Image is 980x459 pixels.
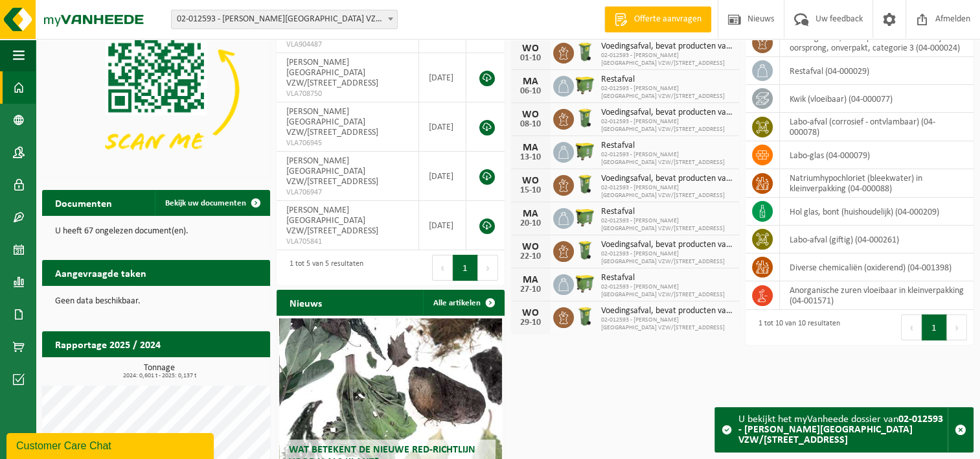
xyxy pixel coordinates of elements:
[574,74,596,96] img: WB-1100-HPE-GN-50
[780,57,974,85] td: restafval (04-000029)
[419,152,466,201] td: [DATE]
[738,414,943,445] strong: 02-012593 - [PERSON_NAME][GEOGRAPHIC_DATA] VZW/[STREET_ADDRESS]
[518,186,543,195] div: 15-10
[601,273,733,283] span: Restafval
[518,54,543,63] div: 01-10
[601,184,733,200] span: 02-012593 - [PERSON_NAME][GEOGRAPHIC_DATA] VZW/[STREET_ADDRESS]
[432,255,453,281] button: Previous
[601,151,733,167] span: 02-012593 - [PERSON_NAME][GEOGRAPHIC_DATA] VZW/[STREET_ADDRESS]
[518,153,543,162] div: 13-10
[518,308,543,318] div: WO
[419,53,466,102] td: [DATE]
[604,6,711,32] a: Offerte aanvragen
[601,240,733,250] span: Voedingsafval, bevat producten van dierlijke oorsprong, onverpakt, categorie 3
[752,313,840,342] div: 1 tot 10 van 10 resultaten
[601,207,733,217] span: Restafval
[49,364,270,379] h3: Tonnage
[286,107,378,137] span: [PERSON_NAME][GEOGRAPHIC_DATA] VZW/[STREET_ADDRESS]
[518,219,543,228] div: 20-10
[601,41,733,52] span: Voedingsafval, bevat producten van dierlijke oorsprong, onverpakt, categorie 3
[574,173,596,195] img: WB-0140-HPE-GN-50
[518,143,543,153] div: MA
[277,290,335,315] h2: Nieuws
[601,85,733,100] span: 02-012593 - [PERSON_NAME][GEOGRAPHIC_DATA] VZW/[STREET_ADDRESS]
[601,217,733,233] span: 02-012593 - [PERSON_NAME][GEOGRAPHIC_DATA] VZW/[STREET_ADDRESS]
[172,10,397,29] span: 02-012593 - OSCAR ROMERO COLLEGE VZW/NOORDLAAN 51 - DENDERMONDE
[518,120,543,129] div: 08-10
[601,306,733,316] span: Voedingsafval, bevat producten van dierlijke oorsprong, onverpakt, categorie 3
[601,75,733,85] span: Restafval
[518,242,543,252] div: WO
[42,260,159,285] h2: Aangevraagde taken
[780,198,974,226] td: hol glas, bont (huishoudelijk) (04-000209)
[518,275,543,285] div: MA
[49,373,270,379] span: 2024: 0,601 t - 2025: 0,137 t
[286,40,409,50] span: VLA904487
[574,305,596,327] img: WB-0140-HPE-GN-50
[601,283,733,299] span: 02-012593 - [PERSON_NAME][GEOGRAPHIC_DATA] VZW/[STREET_ADDRESS]
[518,209,543,219] div: MA
[286,138,409,148] span: VLA706945
[518,87,543,96] div: 06-10
[922,314,947,340] button: 1
[283,253,363,282] div: 1 tot 5 van 5 resultaten
[286,237,409,247] span: VLA705841
[419,102,466,152] td: [DATE]
[42,4,270,175] img: Download de VHEPlus App
[42,331,174,357] h2: Rapportage 2025 / 2024
[518,285,543,294] div: 27-10
[55,227,257,236] p: U heeft 67 ongelezen document(en).
[780,141,974,169] td: labo-glas (04-000079)
[286,58,378,88] span: [PERSON_NAME][GEOGRAPHIC_DATA] VZW/[STREET_ADDRESS]
[155,190,269,216] a: Bekijk uw documenten
[478,255,498,281] button: Next
[286,187,409,198] span: VLA706947
[453,255,478,281] button: 1
[947,314,967,340] button: Next
[780,113,974,141] td: labo-afval (corrosief - ontvlambaar) (04-000078)
[601,141,733,151] span: Restafval
[574,239,596,261] img: WB-0140-HPE-GN-50
[42,190,125,215] h2: Documenten
[423,290,503,316] a: Alle artikelen
[286,206,378,236] span: [PERSON_NAME][GEOGRAPHIC_DATA] VZW/[STREET_ADDRESS]
[574,140,596,162] img: WB-1100-HPE-GN-50
[518,252,543,261] div: 22-10
[601,250,733,266] span: 02-012593 - [PERSON_NAME][GEOGRAPHIC_DATA] VZW/[STREET_ADDRESS]
[518,318,543,327] div: 29-10
[574,272,596,294] img: WB-1100-HPE-GN-50
[780,169,974,198] td: natriumhypochloriet (bleekwater) in kleinverpakking (04-000088)
[738,408,948,452] div: U bekijkt het myVanheede dossier van
[601,52,733,67] span: 02-012593 - [PERSON_NAME][GEOGRAPHIC_DATA] VZW/[STREET_ADDRESS]
[165,199,246,207] span: Bekijk uw documenten
[780,85,974,113] td: kwik (vloeibaar) (04-000077)
[780,253,974,281] td: diverse chemicaliën (oxiderend) (04-001398)
[174,357,269,383] a: Bekijk rapportage
[601,316,733,332] span: 02-012593 - [PERSON_NAME][GEOGRAPHIC_DATA] VZW/[STREET_ADDRESS]
[780,281,974,310] td: anorganische zuren vloeibaar in kleinverpakking (04-001571)
[518,43,543,54] div: WO
[780,226,974,253] td: labo-afval (giftig) (04-000261)
[574,107,596,129] img: WB-0140-HPE-GN-50
[518,110,543,120] div: WO
[419,201,466,250] td: [DATE]
[901,314,922,340] button: Previous
[780,29,974,57] td: voedingsafval, bevat producten van dierlijke oorsprong, onverpakt, categorie 3 (04-000024)
[518,176,543,186] div: WO
[55,297,257,306] p: Geen data beschikbaar.
[574,41,596,63] img: WB-0140-HPE-GN-50
[286,89,409,99] span: VLA708750
[171,10,398,29] span: 02-012593 - OSCAR ROMERO COLLEGE VZW/NOORDLAAN 51 - DENDERMONDE
[601,108,733,118] span: Voedingsafval, bevat producten van dierlijke oorsprong, onverpakt, categorie 3
[518,76,543,87] div: MA
[574,206,596,228] img: WB-1100-HPE-GN-50
[601,174,733,184] span: Voedingsafval, bevat producten van dierlijke oorsprong, onverpakt, categorie 3
[631,13,705,26] span: Offerte aanvragen
[286,156,378,187] span: [PERSON_NAME][GEOGRAPHIC_DATA] VZW/[STREET_ADDRESS]
[601,118,733,134] span: 02-012593 - [PERSON_NAME][GEOGRAPHIC_DATA] VZW/[STREET_ADDRESS]
[6,430,216,459] iframe: chat widget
